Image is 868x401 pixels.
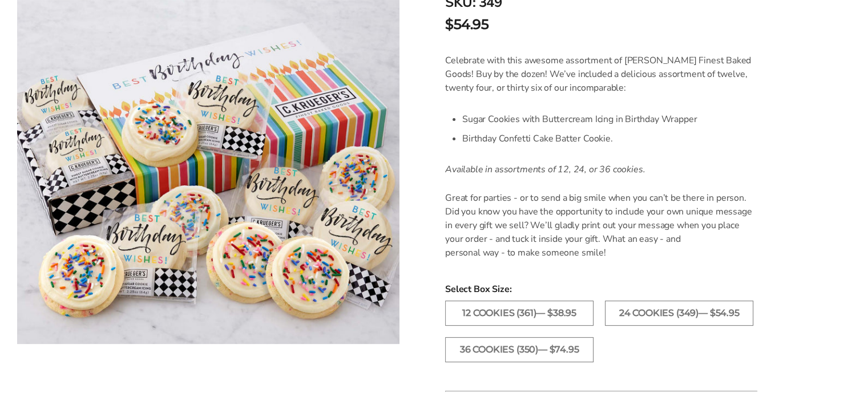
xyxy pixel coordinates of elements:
li: Birthday Confetti Cake Batter Cookie. [462,129,757,148]
p: Great for parties - or to send a big smile when you can’t be there in person. Did you know you ha... [445,191,757,260]
label: 24 Cookies (349)— $54.95 [605,301,753,326]
label: 12 Cookies (361)— $38.95 [445,301,594,326]
li: Sugar Cookies with Buttercream Icing in Birthday Wrapper [462,110,757,129]
em: Available in assortments of 12, 24, or 36 cookies. [445,163,645,176]
p: Celebrate with this awesome assortment of [PERSON_NAME] Finest Baked Goods! Buy by the dozen! We’... [445,54,757,95]
label: 36 Cookies (350)— $74.95 [445,337,594,362]
span: $54.95 [445,14,488,35]
span: Select Box Size: [445,282,839,296]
